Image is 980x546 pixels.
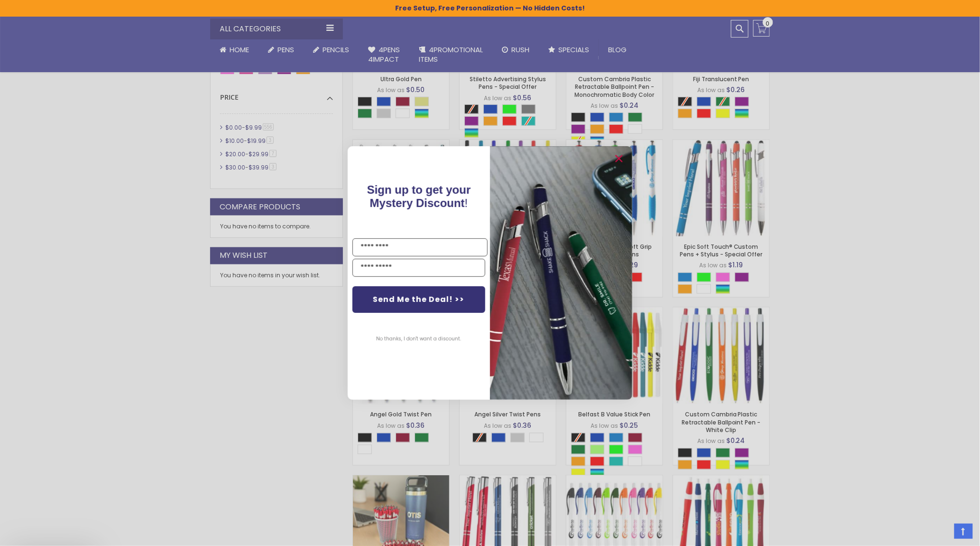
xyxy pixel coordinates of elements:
[352,286,485,313] button: Send Me the Deal! >>
[611,151,627,166] button: Close dialog
[372,327,466,351] button: No thanks, I don't want a discount.
[367,183,471,209] span: !
[367,183,471,209] span: Sign up to get your Mystery Discount
[490,146,632,399] img: pop-up-image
